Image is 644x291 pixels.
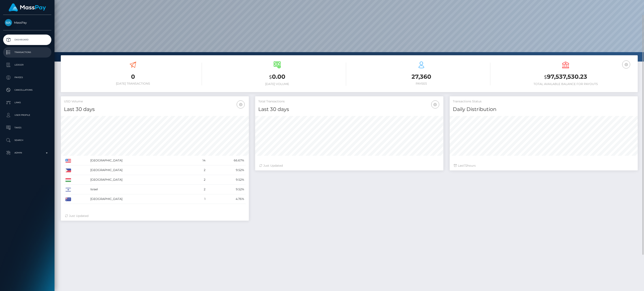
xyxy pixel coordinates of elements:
a: Transactions [3,47,51,58]
h4: Daily Distribution [453,106,635,113]
div: Just Updated [65,214,245,218]
td: 4.76% [207,194,246,204]
h3: 27,360 [352,73,490,81]
h5: Total Transactions [258,99,440,104]
a: Dashboard [3,35,51,45]
td: 9.52% [207,185,246,194]
p: User Profile [5,112,50,118]
h4: Last 30 days [258,106,440,113]
a: Cancellations [3,85,51,95]
a: Payees [3,72,51,83]
h3: 0.00 [208,73,346,81]
h6: [DATE] Volume [208,82,346,86]
h3: 0 [64,73,202,81]
td: Israel [89,185,190,194]
td: [GEOGRAPHIC_DATA] [89,194,190,204]
p: Admin [5,150,50,156]
small: $ [269,74,272,80]
td: 9.52% [207,175,246,185]
p: Ledger [5,62,50,68]
img: HU.png [65,178,71,182]
td: [GEOGRAPHIC_DATA] [89,165,190,175]
h6: [DATE] Transactions [64,82,202,85]
h3: 97,537,530.23 [497,73,635,81]
p: Payees [5,74,50,81]
h5: USD Volume [64,99,246,104]
a: Links [3,97,51,108]
td: 66.67% [207,156,246,165]
td: [GEOGRAPHIC_DATA] [89,175,190,185]
p: Dashboard [5,37,50,43]
h5: Transactions Status [453,99,635,104]
p: Taxes [5,125,50,131]
h4: Last 30 days [64,106,246,113]
p: Transactions [5,49,50,55]
a: User Profile [3,110,51,120]
a: Taxes [3,122,51,133]
h6: Total Available Balance for Payouts [497,82,635,86]
td: 2 [190,185,207,194]
small: $ [544,74,547,80]
img: US.png [65,159,71,163]
img: MassPay [5,19,12,26]
a: Search [3,135,51,145]
p: Cancellations [5,87,50,93]
img: AU.png [65,197,71,201]
img: PH.png [65,169,71,172]
div: Last hours [454,164,634,168]
div: Just Updated [259,164,439,168]
td: 1 [190,194,207,204]
td: 14 [190,156,207,165]
img: MassPay Logo [9,3,46,12]
td: [GEOGRAPHIC_DATA] [89,156,190,165]
a: Ledger [3,60,51,70]
td: 2 [190,165,207,175]
img: IL.png [65,188,71,192]
td: 2 [190,175,207,185]
h6: Payees [352,82,490,85]
td: 9.52% [207,165,246,175]
a: Admin [3,148,51,158]
span: MassPay [3,21,51,24]
p: Links [5,99,50,106]
p: Search [5,137,50,143]
span: 72 [464,164,467,167]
